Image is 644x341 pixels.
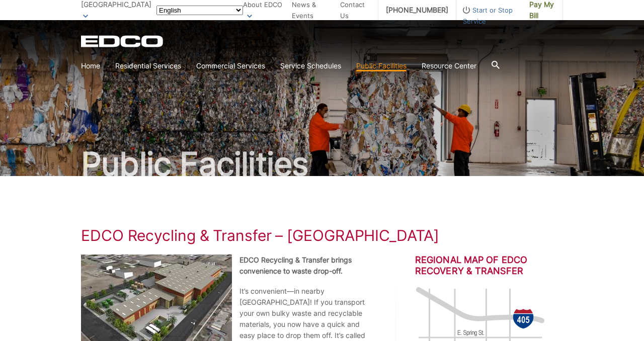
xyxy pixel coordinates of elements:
a: Resource Center [422,60,476,71]
a: Public Facilities [356,60,407,71]
strong: EDCO Recycling & Transfer brings convenience to waste drop-off. [239,255,352,275]
h2: Public Facilities [81,148,563,180]
h2: Regional Map of EDCO Recovery & Transfer [415,254,563,277]
h1: EDCO Recycling & Transfer – [GEOGRAPHIC_DATA] [81,226,563,244]
a: Service Schedules [280,60,341,71]
select: Select a language [156,6,243,15]
a: Home [81,60,100,71]
a: Commercial Services [196,60,265,71]
a: Residential Services [115,60,181,71]
a: EDCD logo. Return to the homepage. [81,35,165,47]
